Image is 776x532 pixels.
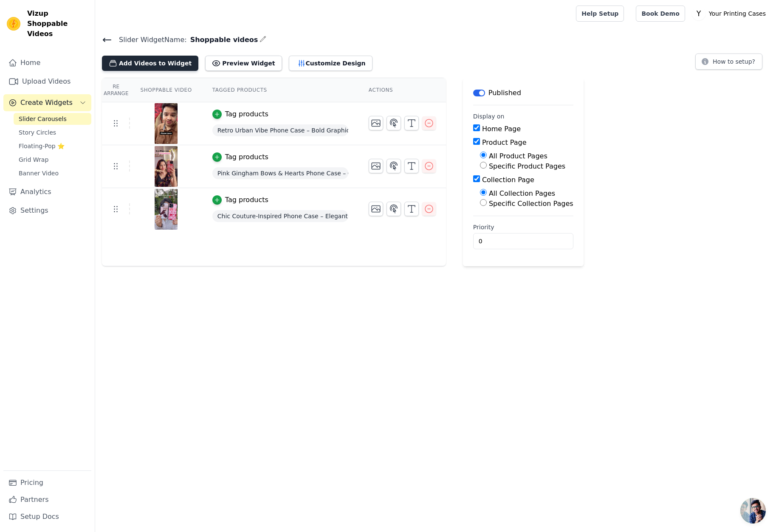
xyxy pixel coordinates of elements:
[489,200,573,208] label: Specific Collection Pages
[692,6,769,21] button: Y Your Printing Cases
[3,183,91,200] a: Analytics
[212,195,268,205] button: Tag products
[3,54,91,71] a: Home
[14,167,91,179] a: Banner Video
[705,6,769,21] p: Your Printing Cases
[489,189,555,197] label: All Collection Pages
[112,35,187,45] span: Slider Widget Name:
[473,112,505,121] legend: Display on
[19,142,65,150] span: Floating-Pop ⭐
[3,491,91,508] a: Partners
[102,56,198,71] button: Add Videos to Widget
[695,59,762,68] a: How to setup?
[289,56,372,71] button: Customize Design
[225,195,268,205] div: Tag products
[489,162,565,170] label: Specific Product Pages
[358,78,446,102] th: Actions
[19,115,67,123] span: Slider Carousels
[212,109,268,119] button: Tag products
[369,116,383,130] button: Change Thumbnail
[3,94,91,111] button: Create Widgets
[369,159,383,173] button: Change Thumbnail
[212,210,348,222] span: Chic Couture-Inspired Phone Case – Elegant Fashion Illustration Design
[19,155,48,164] span: Grid Wrap
[7,17,20,31] img: Vizup
[205,56,282,71] button: Preview Widget
[3,202,91,219] a: Settings
[27,8,88,39] span: Vizup Shoppable Videos
[212,152,268,162] button: Tag products
[19,169,59,177] span: Banner Video
[130,78,202,102] th: Shoppable Video
[14,113,91,125] a: Slider Carousels
[14,154,91,166] a: Grid Wrap
[3,474,91,491] a: Pricing
[154,146,178,187] img: tn-9f1e7aa027a14f27af1d300c8f87a449.png
[20,98,73,108] span: Create Widgets
[576,6,624,22] a: Help Setup
[740,498,766,524] a: Open chat
[14,127,91,138] a: Story Circles
[696,9,701,18] text: Y
[482,138,527,146] label: Product Page
[489,152,547,160] label: All Product Pages
[19,128,56,137] span: Story Circles
[695,53,762,70] button: How to setup?
[14,140,91,152] a: Floating-Pop ⭐
[473,223,573,231] label: Priority
[636,6,685,22] a: Book Demo
[488,88,521,98] p: Published
[3,73,91,90] a: Upload Videos
[187,35,258,45] span: Shoppable videos
[225,109,268,119] div: Tag products
[260,34,266,45] div: Edit Name
[369,202,383,216] button: Change Thumbnail
[225,152,268,162] div: Tag products
[212,167,348,179] span: Pink Gingham Bows & Hearts Phone Case – Cute and Playful Design
[3,508,91,525] a: Setup Docs
[212,124,348,136] span: Retro Urban Vibe Phone Case – Bold Graphic & Street Art Aesthetic
[154,189,178,230] img: tn-b6d850f3bca743248831f091e5855d38.png
[482,176,534,184] label: Collection Page
[102,78,130,102] th: Re Arrange
[154,103,178,144] img: tn-2842b5fc20f24cdd8bc64a1c5a12a1d5.png
[202,78,358,102] th: Tagged Products
[482,125,521,133] label: Home Page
